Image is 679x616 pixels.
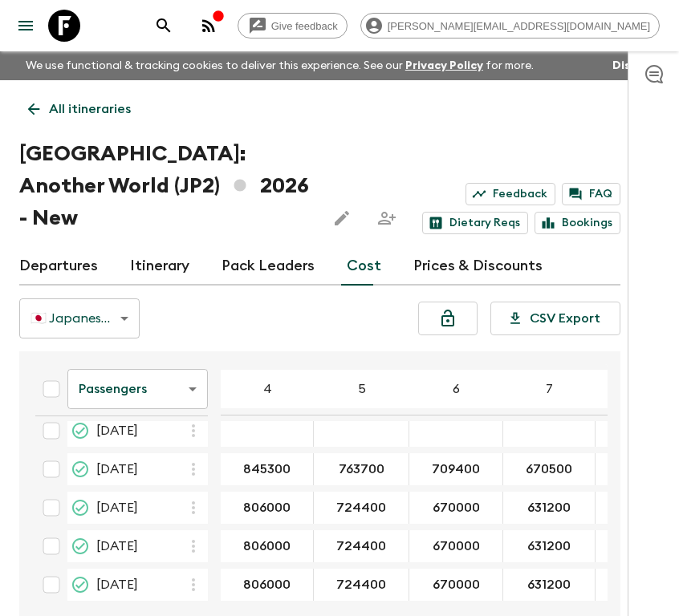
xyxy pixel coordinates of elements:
[371,202,403,234] span: Share this itinerary
[222,247,315,286] a: Pack Leaders
[347,247,381,286] a: Cost
[130,247,189,286] a: Itinerary
[67,367,208,411] div: Passengers
[413,492,499,524] button: 670000
[19,93,140,125] a: All itineraries
[413,569,499,601] button: 670000
[35,373,67,405] div: Select all
[148,10,180,42] button: search adventures
[71,498,90,517] svg: Guaranteed
[314,492,409,524] div: 01 Jul 2026; 5
[238,13,348,38] a: Give feedback
[224,492,310,524] button: 806000
[49,99,131,119] p: All itineraries
[96,421,138,440] span: [DATE]
[422,212,528,234] a: Dietary Reqs
[314,530,409,562] div: 22 Aug 2026; 5
[71,537,90,556] svg: Guaranteed
[418,302,478,335] button: Lock costs
[10,10,42,42] button: menu
[314,453,409,485] div: 13 Jun 2026; 5
[546,379,553,399] p: 7
[503,492,596,524] div: 01 Jul 2026; 7
[262,20,347,32] span: Give feedback
[405,60,483,71] a: Privacy Policy
[96,575,138,594] span: [DATE]
[317,530,405,562] button: 724400
[96,460,138,479] span: [DATE]
[19,296,140,341] div: 🇯🇵 Japanese Yen (JPY)
[71,575,90,594] svg: Guaranteed
[326,202,358,234] button: Edit this itinerary
[317,569,405,601] button: 724400
[413,530,499,562] button: 670000
[221,453,314,485] div: 13 Jun 2026; 4
[224,569,310,601] button: 806000
[221,569,314,601] div: 01 Sep 2026; 4
[409,415,503,447] div: 30 May 2026; 6
[508,492,590,524] button: 631200
[562,183,620,205] a: FAQ
[508,530,590,562] button: 631200
[413,453,499,485] button: 709400
[96,537,138,556] span: [DATE]
[409,569,503,601] div: 01 Sep 2026; 6
[608,55,660,77] button: Dismiss
[19,247,98,286] a: Departures
[263,379,272,399] p: 4
[71,460,90,479] svg: Guaranteed
[358,379,366,399] p: 5
[409,492,503,524] div: 01 Jul 2026; 6
[221,415,314,447] div: 30 May 2026; 4
[506,453,592,485] button: 670500
[224,530,310,562] button: 806000
[409,530,503,562] div: 22 Aug 2026; 6
[319,453,404,485] button: 763700
[379,20,659,32] span: [PERSON_NAME][EMAIL_ADDRESS][DOMAIN_NAME]
[96,498,138,517] span: [DATE]
[453,379,460,399] p: 6
[535,212,620,234] a: Bookings
[360,13,660,38] div: [PERSON_NAME][EMAIL_ADDRESS][DOMAIN_NAME]
[490,302,620,335] button: CSV Export
[413,247,543,286] a: Prices & Discounts
[503,453,596,485] div: 13 Jun 2026; 7
[508,569,590,601] button: 631200
[19,51,540,80] p: We use functional & tracking cookies to deliver this experience. See our for more.
[503,415,596,447] div: 30 May 2026; 7
[314,569,409,601] div: 01 Sep 2026; 5
[314,415,409,447] div: 30 May 2026; 5
[503,530,596,562] div: 22 Aug 2026; 7
[466,183,555,205] a: Feedback
[221,530,314,562] div: 22 Aug 2026; 4
[317,492,405,524] button: 724400
[19,138,313,234] h1: [GEOGRAPHIC_DATA]: Another World (JP2) 2026 - New
[221,492,314,524] div: 01 Jul 2026; 4
[224,453,310,485] button: 845300
[71,421,90,440] svg: Proposed
[409,453,503,485] div: 13 Jun 2026; 6
[503,569,596,601] div: 01 Sep 2026; 7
